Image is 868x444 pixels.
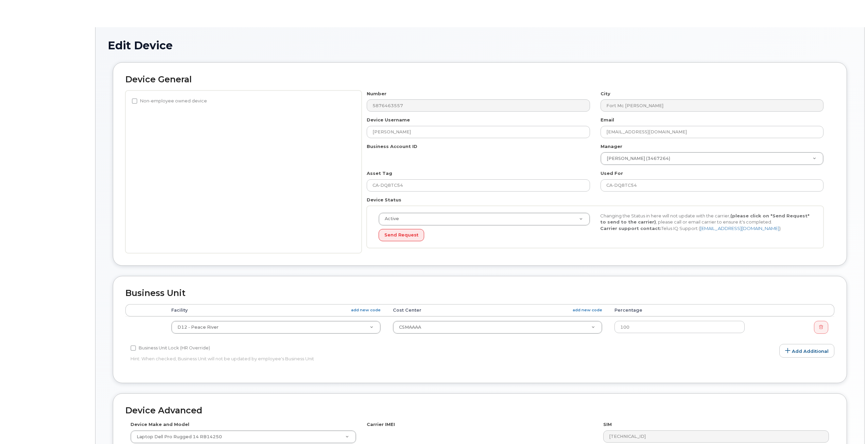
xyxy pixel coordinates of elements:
a: D12 - Peace River [172,321,380,333]
span: Active [381,216,399,222]
th: Facility [165,304,387,316]
label: Used For [601,170,623,177]
a: [EMAIL_ADDRESS][DOMAIN_NAME] [700,226,779,231]
label: Number [367,91,386,97]
h2: Device General [125,75,834,84]
a: Active [379,213,590,225]
a: CSMAAAA [393,321,602,333]
h1: Edit Device [108,39,852,51]
div: Changing the Status in here will not update with the carrier, , please call or email carrier to e... [595,213,817,232]
a: Laptop Dell Pro Rugged 14 RB14250 [131,431,356,443]
h2: Business Unit [125,289,834,298]
a: add new code [573,307,602,313]
label: Carrier IMEI [367,421,395,428]
h2: Device Advanced [125,406,834,415]
label: Business Unit Lock (HR Override) [131,344,210,352]
a: add new code [351,307,381,313]
button: Send Request [379,229,424,242]
label: Device Make and Model [131,421,189,428]
span: CSMAAAA [399,325,421,330]
label: Device Username [367,117,410,123]
th: Percentage [608,304,751,316]
label: Manager [601,143,622,150]
label: Non-employee owned device [132,97,207,105]
strong: Carrier support contact: [600,226,661,231]
input: Non-employee owned device [132,98,137,104]
th: Cost Center [387,304,608,316]
p: Hint: When checked, Business Unit will not be updated by employee's Business Unit [131,356,593,362]
a: Add Additional [779,344,834,358]
label: Email [601,117,614,123]
label: City [601,91,610,97]
input: Business Unit Lock (HR Override) [131,345,136,351]
span: [PERSON_NAME] (3467264) [603,155,670,162]
span: Laptop Dell Pro Rugged 14 RB14250 [133,434,222,440]
span: D12 - Peace River [177,325,219,330]
a: [PERSON_NAME] (3467264) [601,152,823,165]
label: Asset Tag [367,170,392,177]
label: SIM [603,421,612,428]
label: Device Status [367,197,401,203]
label: Business Account ID [367,143,417,150]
